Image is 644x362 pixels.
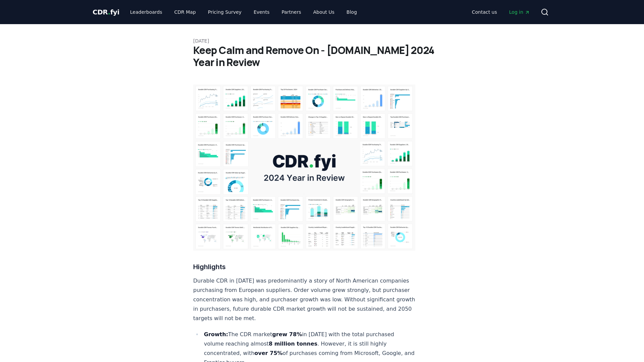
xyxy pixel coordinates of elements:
[467,6,535,18] nav: Main
[193,276,415,323] p: Durable CDR in [DATE] was predominantly a story of North American companies purchasing from Europ...
[193,44,451,68] h1: Keep Calm and Remove On - [DOMAIN_NAME] 2024 Year in Review
[193,261,415,272] h3: Highlights
[193,38,451,44] p: [DATE]
[248,6,275,18] a: Events
[504,6,535,18] a: Log in
[93,7,119,17] a: CDR.fyi
[203,6,247,18] a: Pricing Survey
[269,341,317,347] strong: 8 million tonnes
[169,6,201,18] a: CDR Map
[276,6,307,18] a: Partners
[204,331,228,338] strong: Growth:
[93,8,119,16] span: CDR fyi
[341,6,362,18] a: Blog
[509,9,530,15] span: Log in
[255,350,283,356] strong: over 75%
[193,84,415,251] img: blog post image
[467,6,502,18] a: Contact us
[308,6,340,18] a: About Us
[125,6,168,18] a: Leaderboards
[125,6,362,18] nav: Main
[108,8,110,16] span: .
[272,331,302,338] strong: grew 78%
